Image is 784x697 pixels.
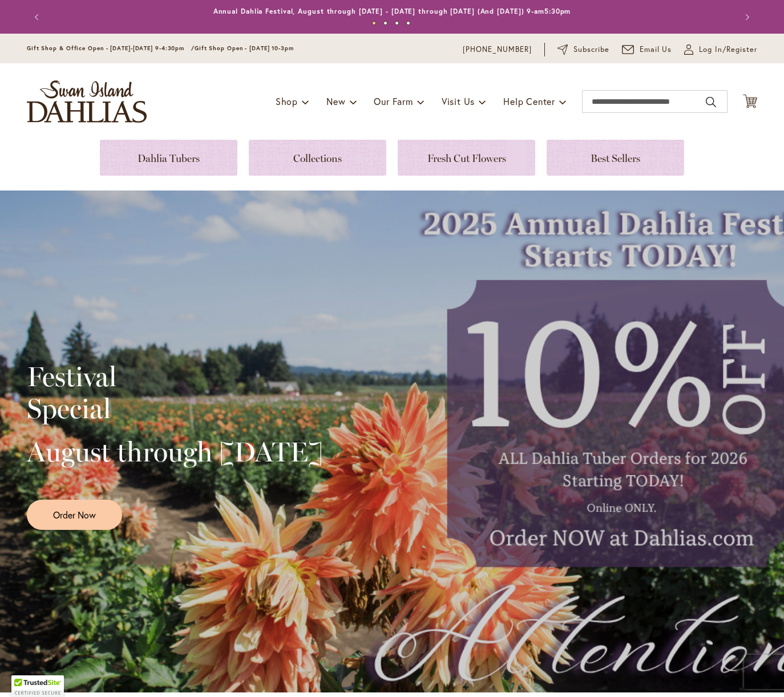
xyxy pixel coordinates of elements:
span: Email Us [640,44,672,55]
span: Order Now [53,508,96,521]
span: Our Farm [374,95,413,107]
a: Subscribe [557,44,609,55]
span: New [326,95,345,107]
button: 4 of 4 [406,21,410,25]
span: Visit Us [442,95,475,107]
h2: August through [DATE] [27,436,323,468]
span: Gift Shop & Office Open - [DATE]-[DATE] 9-4:30pm / [27,44,195,52]
a: Annual Dahlia Festival, August through [DATE] - [DATE] through [DATE] (And [DATE]) 9-am5:30pm [213,7,571,15]
a: Order Now [27,500,122,530]
button: Previous [27,6,50,29]
button: 3 of 4 [395,21,399,25]
h2: Festival Special [27,360,323,424]
button: 2 of 4 [383,21,387,25]
span: Subscribe [573,44,609,55]
span: Help Center [503,95,555,107]
a: Log In/Register [684,44,757,55]
span: Shop [276,95,298,107]
button: 1 of 4 [372,21,376,25]
a: store logo [27,80,147,123]
button: Next [734,6,757,29]
a: [PHONE_NUMBER] [463,44,532,55]
span: Gift Shop Open - [DATE] 10-3pm [195,44,294,52]
a: Email Us [622,44,672,55]
span: Log In/Register [699,44,757,55]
